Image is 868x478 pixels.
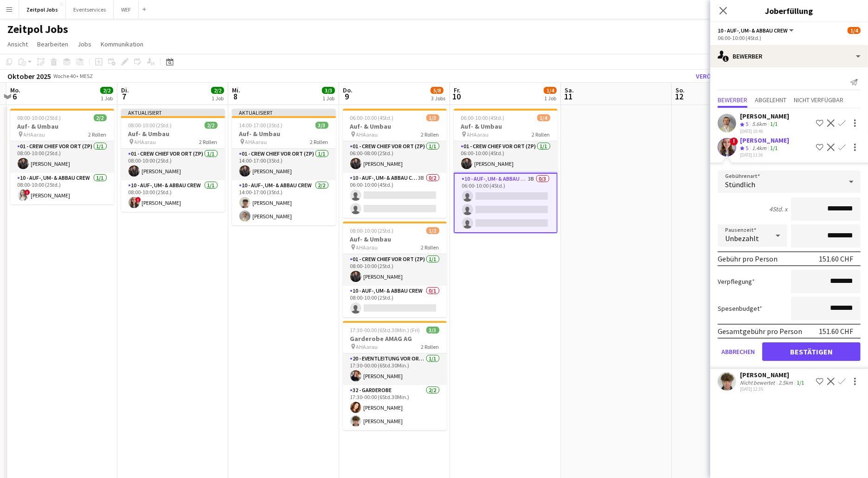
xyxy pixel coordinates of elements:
[537,114,550,121] span: 1/4
[343,334,447,343] h3: Garderobe AMAG AG
[769,205,787,213] div: 4Std. x
[563,91,574,102] span: 11
[343,86,353,94] span: Do.
[232,109,336,116] div: Aktualisiert
[740,136,789,144] div: [PERSON_NAME]
[750,120,768,128] div: 5.6km
[343,173,447,218] app-card-role: 10 - Auf-, Um- & Abbau Crew3B0/206:00-10:00 (4Std.)
[343,254,447,286] app-card-role: 01 - Crew Chief vor Ort (ZP)1/108:00-10:00 (2Std.)[PERSON_NAME]
[718,254,778,263] div: Gebühr pro Person
[25,190,30,195] span: !
[421,131,439,138] span: 2 Rollen
[544,87,557,94] span: 1/4
[454,122,558,131] h3: Auf- & Umbau
[461,114,505,121] span: 06:00-10:00 (4Std.)
[426,327,439,334] span: 3/3
[740,112,789,120] div: [PERSON_NAME]
[120,91,129,102] span: 7
[343,222,447,317] app-job-card: 08:00-10:00 (2Std.)1/2Auf- & Umbau AHAarau2 Rollen01 - Crew Chief vor Ort (ZP)1/108:00-10:00 (2St...
[710,45,868,67] div: Bewerber
[121,109,225,116] div: Aktualisiert
[24,131,45,138] span: AHAarau
[53,72,76,79] span: Woche 40
[718,34,861,41] div: 06:00-10:00 (4Std.)
[129,122,172,129] span: 08:00-10:00 (2Std.)
[66,0,114,19] button: Eventservices
[341,91,353,102] span: 9
[848,27,861,34] span: 1/4
[10,86,20,94] span: Mo.
[199,138,218,145] span: 2 Rollen
[544,95,556,102] div: 1 Job
[819,327,853,336] div: 151.60 CHF
[101,95,113,102] div: 1 Job
[310,138,328,145] span: 2 Rollen
[343,286,447,317] app-card-role: 10 - Auf-, Um- & Abbau Crew0/108:00-10:00 (2Std.)
[692,70,785,82] button: Veröffentlichen Sie 2 Jobs
[725,180,755,189] span: Stündlich
[232,149,336,180] app-card-role: 01 - Crew Chief vor Ort (ZP)1/114:00-17:00 (3Std.)[PERSON_NAME]
[755,97,786,103] span: Abgelehnt
[10,122,114,131] h3: Auf- & Umbau
[121,109,225,212] app-job-card: Aktualisiert08:00-10:00 (2Std.)2/2Auf- & Umbau AHAarau2 Rollen01 - Crew Chief vor Ort (ZP)1/108:0...
[565,86,574,94] span: Sa.
[350,114,394,121] span: 06:00-10:00 (4Std.)
[794,97,843,103] span: Nicht verfügbar
[231,91,240,102] span: 8
[454,109,558,233] div: 06:00-10:00 (4Std.)1/4Auf- & Umbau AHAarau2 Rollen01 - Crew Chief vor Ort (ZP)1/106:00-10:00 (4St...
[232,130,336,138] h3: Auf- & Umbau
[232,86,240,94] span: Mi.
[718,27,795,34] button: 10 - Auf-, Um- & Abbau Crew
[718,277,755,286] label: Verpflegung
[343,235,447,243] h3: Auf- & Umbau
[343,122,447,131] h3: Auf- & Umbau
[37,40,68,48] span: Bearbeiten
[426,114,439,121] span: 1/3
[740,371,806,379] div: [PERSON_NAME]
[121,130,225,138] h3: Auf- & Umbau
[746,144,748,151] span: 5
[740,152,789,158] div: [DATE] 11:36
[121,149,225,180] app-card-role: 01 - Crew Chief vor Ort (ZP)1/108:00-10:00 (2Std.)[PERSON_NAME]
[135,197,141,203] span: !
[718,342,759,361] button: Abbrechen
[740,379,777,386] div: Nicht bewertet
[740,386,806,392] div: [DATE] 12:35
[718,27,788,34] span: 10 - Auf-, Um- & Abbau Crew
[350,327,420,334] span: 17:30-00:00 (6Std.30Min.) (Fri)
[74,38,95,50] a: Jobs
[421,343,439,350] span: 2 Rollen
[4,38,32,50] a: Ansicht
[730,138,738,146] span: !
[762,342,861,361] button: Bestätigen
[718,304,762,313] label: Spesenbudget
[205,122,218,129] span: 2/2
[819,254,853,263] div: 151.60 CHF
[421,244,439,251] span: 2 Rollen
[452,91,461,102] span: 10
[232,109,336,225] div: Aktualisiert14:00-17:00 (3Std.)3/3Auf- & Umbau AHAarau2 Rollen01 - Crew Chief vor Ort (ZP)1/114:0...
[10,141,114,173] app-card-role: 01 - Crew Chief vor Ort (ZP)1/108:00-10:00 (2Std.)[PERSON_NAME]
[212,95,224,102] div: 1 Job
[750,144,768,152] div: 1.4km
[431,87,444,94] span: 5/8
[710,5,868,17] h3: Joberfüllung
[10,173,114,204] app-card-role: 10 - Auf-, Um- & Abbau Crew1/108:00-10:00 (2Std.)![PERSON_NAME]
[343,109,447,218] app-job-card: 06:00-10:00 (4Std.)1/3Auf- & Umbau AHAarau2 Rollen01 - Crew Chief vor Ort (ZP)1/106:00-08:00 (2St...
[7,22,68,36] h1: Zeitpol Jobs
[10,109,114,204] app-job-card: 08:00-10:00 (2Std.)2/2Auf- & Umbau AHAarau2 Rollen01 - Crew Chief vor Ort (ZP)1/108:00-10:00 (2St...
[97,38,147,50] a: Kommunikation
[356,131,378,138] span: AHAarau
[135,138,156,145] span: AHAarau
[718,327,802,336] div: Gesamtgebühr pro Person
[356,343,378,350] span: AHAarau
[18,114,61,121] span: 08:00-10:00 (2Std.)
[350,227,394,234] span: 08:00-10:00 (2Std.)
[674,91,685,102] span: 12
[100,87,113,94] span: 2/2
[675,86,685,94] span: So.
[9,91,20,102] span: 6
